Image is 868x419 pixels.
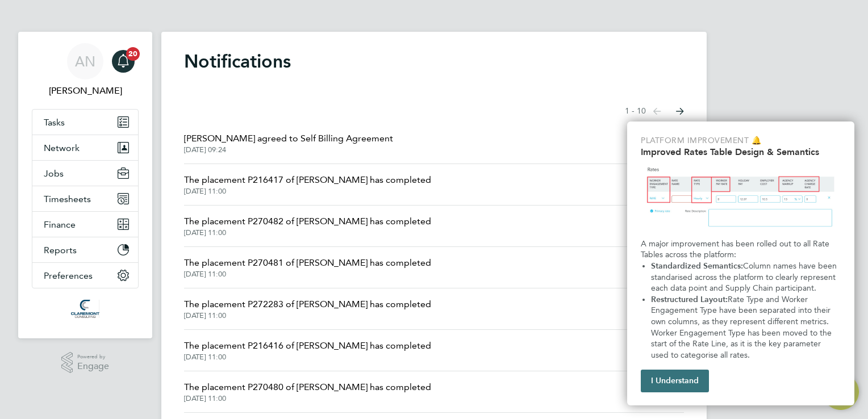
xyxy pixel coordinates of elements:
[184,394,431,403] span: [DATE] 11:00
[641,135,841,146] p: Platform Improvement 🔔
[184,380,431,394] span: The placement P270480 of [PERSON_NAME] has completed
[184,145,393,154] span: [DATE] 09:24
[184,311,431,320] span: [DATE] 11:00
[184,132,393,145] span: [PERSON_NAME] agreed to Self Billing Agreement
[32,84,139,98] span: Alfie Nevill
[184,215,431,228] span: The placement P270482 of [PERSON_NAME] has completed
[184,50,684,73] h1: Notifications
[641,162,841,234] img: Updated Rates Table Design & Semantics
[651,261,743,271] strong: Standardized Semantics:
[32,300,139,318] a: Go to home page
[44,219,76,230] span: Finance
[184,270,431,279] span: [DATE] 11:00
[44,194,91,204] span: Timesheets
[44,117,65,128] span: Tasks
[44,270,93,281] span: Preferences
[126,47,140,61] span: 20
[641,370,709,392] button: I Understand
[627,121,854,405] div: Improved Rate Table Semantics
[77,362,109,371] span: Engage
[44,143,80,153] span: Network
[184,353,431,362] span: [DATE] 11:00
[184,339,431,353] span: The placement P216416 of [PERSON_NAME] has completed
[651,295,728,304] strong: Restructured Layout:
[32,43,139,98] a: Go to account details
[641,146,841,157] h2: Improved Rates Table Design & Semantics
[44,245,77,255] span: Reports
[184,298,431,311] span: The placement P272283 of [PERSON_NAME] has completed
[184,173,431,187] span: The placement P216417 of [PERSON_NAME] has completed
[18,32,152,338] nav: Main navigation
[625,106,646,117] span: 1 - 10
[184,228,431,237] span: [DATE] 11:00
[651,295,834,360] span: Rate Type and Worker Engagement Type have been separated into their own columns, as they represen...
[651,261,839,293] span: Column names have been standarised across the platform to clearly represent each data point and S...
[44,168,64,179] span: Jobs
[77,352,109,362] span: Powered by
[32,110,138,135] a: Tasks
[625,100,684,123] nav: Select page of notifications list
[184,187,431,196] span: [DATE] 11:00
[641,238,841,261] p: A major improvement has been rolled out to all Rate Tables across the platform:
[75,54,95,69] span: AN
[71,300,99,318] img: claremontconsulting1-logo-retina.png
[184,256,431,270] span: The placement P270481 of [PERSON_NAME] has completed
